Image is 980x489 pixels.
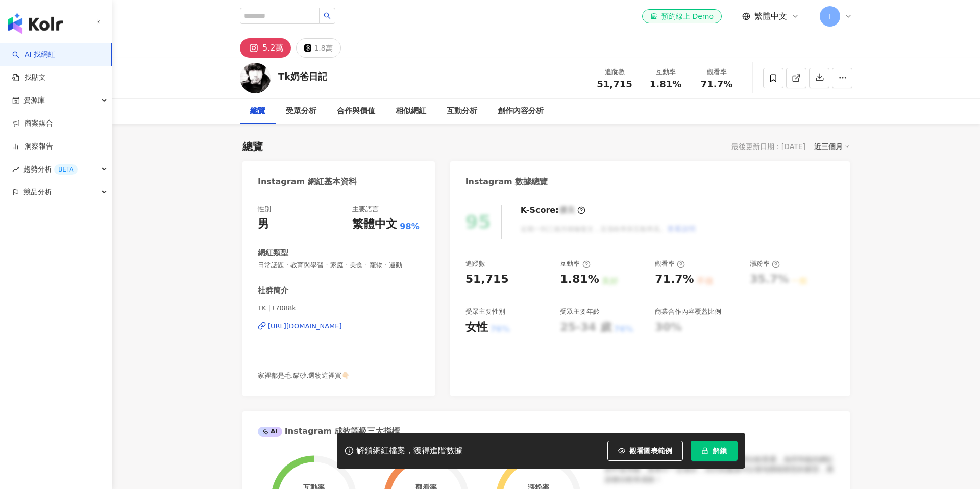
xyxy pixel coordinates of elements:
img: KOL Avatar [240,63,271,93]
div: 最後更新日期：[DATE] [731,142,805,151]
div: 互動率 [560,259,590,268]
div: 合作與價值 [337,105,375,117]
span: 98% [400,221,419,232]
div: 總覽 [250,105,265,117]
div: Instagram 數據總覽 [465,176,548,187]
div: 相似網紅 [396,105,426,117]
span: 71.7% [701,79,732,89]
div: 主要語言 [352,205,379,214]
span: 日常話題 · 教育與學習 · 家庭 · 美食 · 寵物 · 運動 [258,261,420,270]
span: 繁體中文 [754,11,787,22]
a: 商案媒合 [12,118,53,129]
div: AI [258,427,282,437]
div: [URL][DOMAIN_NAME] [268,322,342,331]
div: 1.8萬 [314,41,332,55]
span: 51,715 [597,79,632,89]
div: Instagram 成效等級三大指標 [258,426,400,437]
span: I [829,11,831,22]
span: 觀看圖表範例 [629,447,672,455]
div: 男 [258,216,269,232]
div: 漲粉率 [750,259,780,268]
span: 趨勢分析 [23,158,78,181]
span: 解鎖 [713,447,727,455]
div: 解鎖網紅檔案，獲得進階數據 [356,446,462,456]
div: 繁體中文 [352,216,397,232]
div: 互動率 [646,67,685,77]
a: [URL][DOMAIN_NAME] [258,322,420,331]
a: 預約線上 Demo [642,9,722,23]
a: searchAI 找網紅 [12,50,55,60]
button: 觀看圖表範例 [607,441,683,461]
span: rise [12,166,19,173]
div: 預約線上 Demo [650,11,714,21]
span: lock [701,447,708,454]
div: 5.2萬 [262,41,283,55]
div: Instagram 網紅基本資料 [258,176,357,187]
div: 近三個月 [814,140,850,153]
div: Tk奶爸日記 [278,70,327,83]
div: 觀看率 [697,67,736,77]
span: 家裡都是毛.貓砂.選物這裡買👇🏻 [258,372,350,379]
a: 洞察報告 [12,141,53,152]
div: 追蹤數 [595,67,634,77]
div: 女性 [465,320,488,335]
div: 受眾主要年齡 [560,307,600,316]
span: 競品分析 [23,181,52,204]
div: BETA [54,164,78,175]
img: logo [8,13,63,34]
div: 受眾分析 [286,105,316,117]
span: TK | t7088k [258,304,420,313]
div: 互動分析 [447,105,477,117]
div: 觀看率 [655,259,685,268]
div: 51,715 [465,272,509,287]
div: 該網紅的互動率和漲粉率都不錯，唯獨觀看率比較普通，為同等級的網紅的中低等級，效果不一定會好，但仍然建議可以發包開箱類型的案型，應該會比較有成效！ [605,455,835,485]
a: 找貼文 [12,72,46,83]
span: 1.81% [650,79,681,89]
div: 創作內容分析 [498,105,544,117]
div: 網紅類型 [258,248,288,258]
button: 1.8萬 [296,38,340,58]
button: 解鎖 [691,441,738,461]
span: search [324,12,331,19]
div: 71.7% [655,272,694,287]
div: 追蹤數 [465,259,485,268]
div: 社群簡介 [258,285,288,296]
div: 1.81% [560,272,599,287]
div: 商業合作內容覆蓋比例 [655,307,721,316]
div: 受眾主要性別 [465,307,505,316]
div: K-Score : [521,205,585,216]
span: 資源庫 [23,89,45,112]
div: 性別 [258,205,271,214]
div: 總覽 [242,139,263,154]
button: 5.2萬 [240,38,291,58]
